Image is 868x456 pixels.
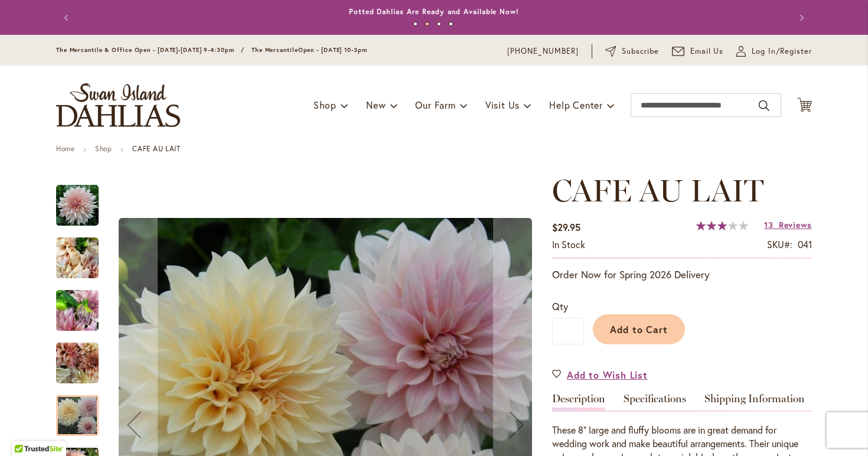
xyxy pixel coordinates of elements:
[56,282,99,339] img: Café Au Lait
[56,173,110,226] div: Café Au Lait
[56,6,80,30] button: Previous
[56,342,99,385] img: Café Au Lait
[425,22,429,26] button: 2 of 4
[704,393,805,411] a: Shipping Information
[736,45,812,57] a: Log In/Register
[56,83,180,127] a: store logo
[366,99,386,111] span: New
[56,230,99,286] img: Café Au Lait
[788,6,812,30] button: Next
[132,144,180,153] strong: CAFE AU LAIT
[56,144,74,153] a: Home
[779,219,812,230] span: Reviews
[798,238,812,252] div: 041
[552,238,585,252] div: Availability
[593,314,685,344] button: Add to Cart
[624,393,686,411] a: Specifications
[552,238,585,250] span: In stock
[610,323,668,336] span: Add to Cart
[507,45,579,57] a: [PHONE_NUMBER]
[552,221,580,233] span: $29.95
[552,268,812,282] p: Order Now for Spring 2026 Delivery
[764,219,812,230] a: 13 Reviews
[56,331,110,383] div: Café Au Lait
[56,226,110,278] div: Café Au Lait
[56,278,110,331] div: Café Au Lait
[690,45,724,57] span: Email Us
[413,22,417,26] button: 1 of 4
[605,45,659,57] a: Subscribe
[298,46,367,54] span: Open - [DATE] 10-3pm
[56,46,298,54] span: The Mercantile & Office Open - [DATE]-[DATE] 9-4:30pm / The Mercantile
[622,45,659,57] span: Subscribe
[552,393,605,411] a: Description
[449,22,453,26] button: 4 of 4
[672,45,724,57] a: Email Us
[485,99,520,111] span: Visit Us
[56,383,110,436] div: Café Au Lait
[95,144,112,153] a: Shop
[552,172,763,209] span: CAFE AU LAIT
[696,221,748,230] div: 60%
[56,184,99,227] img: Café Au Lait
[415,99,455,111] span: Our Farm
[567,368,648,382] span: Add to Wish List
[9,414,42,447] iframe: Launch Accessibility Center
[552,368,648,382] a: Add to Wish List
[752,45,812,57] span: Log In/Register
[764,219,773,230] span: 13
[552,300,568,312] span: Qty
[437,22,441,26] button: 3 of 4
[767,238,792,250] strong: SKU
[314,99,337,111] span: Shop
[549,99,603,111] span: Help Center
[349,7,519,16] a: Potted Dahlias Are Ready and Available Now!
